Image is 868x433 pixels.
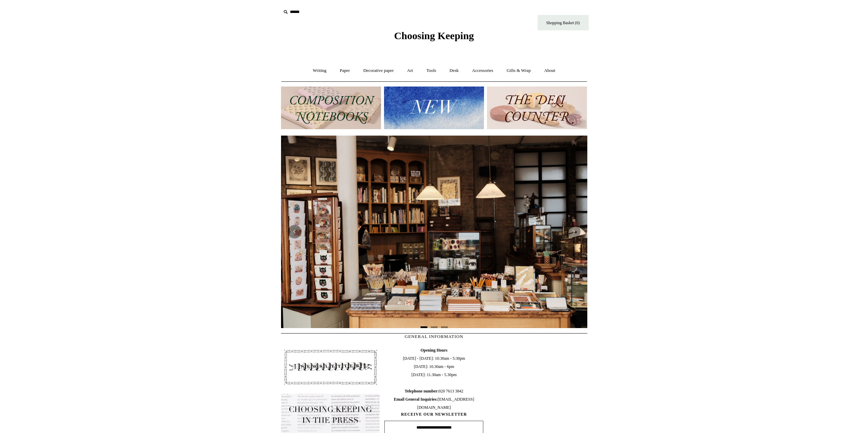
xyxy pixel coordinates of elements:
[487,87,587,129] img: The Deli Counter
[394,397,474,410] span: [EMAIL_ADDRESS][DOMAIN_NAME]
[384,346,483,412] span: [DATE] - [DATE]: 10:30am - 5:30pm [DATE]: 10.30am - 6pm [DATE]: 11.30am - 5.30pm 020 7613 3842
[394,397,438,402] b: Email General Inquiries:
[405,389,439,393] b: Telephone number
[421,326,427,328] button: Page 1
[538,15,589,30] a: Shopping Basket (0)
[421,348,447,353] b: Opening Hours
[334,62,356,80] a: Paper
[567,225,580,238] button: Next
[281,136,587,328] img: 20250131 INSIDE OF THE SHOP.jpg__PID:b9484a69-a10a-4bde-9e8d-1408d3d5e6ad
[281,87,381,129] img: 202302 Composition ledgers.jpg__PID:69722ee6-fa44-49dd-a067-31375e5d54ec
[420,62,442,80] a: Tools
[281,346,380,388] img: pf-4db91bb9--1305-Newsletter-Button_1200x.jpg
[500,62,537,80] a: Gifts & Wrap
[443,62,465,80] a: Desk
[538,62,561,80] a: About
[394,35,474,40] a: Choosing Keeping
[441,326,448,328] button: Page 3
[307,62,333,80] a: Writing
[431,326,438,328] button: Page 2
[401,62,419,80] a: Art
[357,62,400,80] a: Decorative paper
[288,225,301,238] button: Previous
[437,389,439,393] b: :
[384,412,483,417] span: RECEIVE OUR NEWSLETTER
[466,62,499,80] a: Accessories
[405,334,464,339] span: GENERAL INFORMATION
[394,30,474,41] span: Choosing Keeping
[384,87,484,129] img: New.jpg__PID:f73bdf93-380a-4a35-bcfe-7823039498e1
